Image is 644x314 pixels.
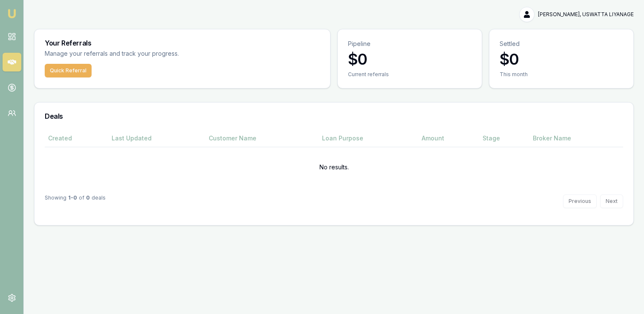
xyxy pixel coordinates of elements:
[45,113,623,120] h3: Deals
[348,71,471,78] div: Current referrals
[500,40,623,48] p: Settled
[45,64,92,77] button: Quick Referral
[422,134,476,143] div: Amount
[45,40,320,46] h3: Your Referrals
[45,194,106,208] div: Showing of deals
[348,40,471,48] p: Pipeline
[500,51,623,68] h3: $0
[348,51,471,68] h3: $0
[68,194,77,208] strong: 1 - 0
[483,134,526,143] div: Stage
[48,134,105,143] div: Created
[209,134,315,143] div: Customer Name
[500,71,623,78] div: This month
[7,9,17,19] img: emu-icon-u.png
[533,134,620,143] div: Broker Name
[322,134,415,143] div: Loan Purpose
[112,134,202,143] div: Last Updated
[45,49,263,59] p: Manage your referrals and track your progress.
[538,11,634,18] span: [PERSON_NAME], USWATTA LIYANAGE
[86,194,90,208] strong: 0
[45,147,623,188] td: No results.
